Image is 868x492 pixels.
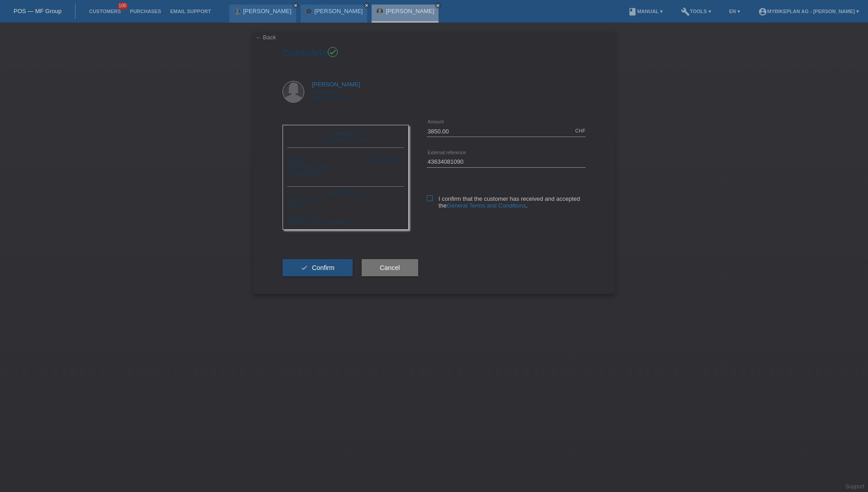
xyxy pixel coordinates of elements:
[435,2,441,9] a: close
[125,9,165,14] a: Purchases
[243,8,292,14] a: [PERSON_NAME]
[118,2,128,10] span: 100
[754,9,863,14] a: account_circleMybikeplan AG - [PERSON_NAME] ▾
[292,2,299,9] a: close
[312,264,335,271] span: Confirm
[288,157,330,177] div: [DATE] POSP00027388
[301,264,308,271] i: check
[14,8,61,14] a: POS — MF Group
[447,202,526,209] a: General Terms and Conditions
[312,81,360,88] a: [PERSON_NAME]
[315,8,363,14] a: [PERSON_NAME]
[329,48,337,56] i: check
[436,3,440,8] i: close
[380,264,400,271] span: Cancel
[725,9,745,14] a: EN ▾
[165,9,215,14] a: Email Support
[364,3,369,8] i: close
[312,81,360,101] div: Saulzas 6 7403 Rhäzüns
[288,186,404,197] div: [DATE] 08:24
[628,7,637,16] i: book
[283,47,585,58] h1: Complete
[427,195,585,209] label: I confirm that the customer has received and accepted the .
[681,7,690,16] i: build
[255,34,276,41] a: ← Back
[290,130,401,137] div: Mybikeplan AG
[676,9,716,14] a: buildTools ▾
[283,259,353,276] button: check Confirm
[293,3,298,8] i: close
[368,157,404,164] div: CHF 3'850.00
[386,8,434,14] a: [PERSON_NAME]
[845,483,864,490] a: Support
[362,259,418,276] button: Cancel
[288,170,324,177] span: 43634081090
[575,128,585,133] div: CHF
[758,7,767,16] i: account_circle
[623,9,667,14] a: bookManual ▾
[288,197,404,225] div: Merchant-ID: 54204 Card-Number: [CREDIT_CARD_NUMBER]
[85,9,125,14] a: Customers
[363,2,370,9] a: close
[290,137,401,143] div: [GEOGRAPHIC_DATA]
